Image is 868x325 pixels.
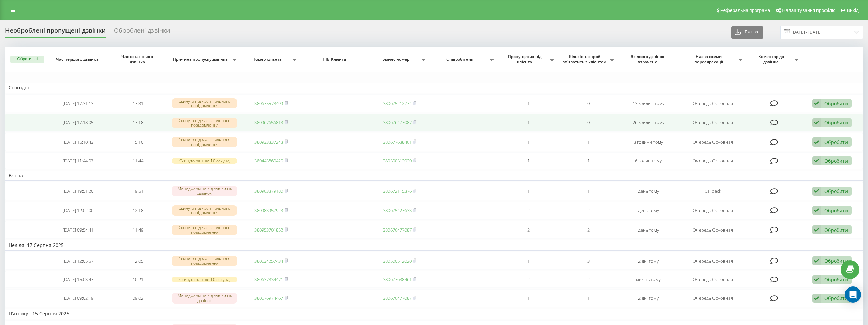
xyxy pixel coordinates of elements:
div: Скинуто під час вітального повідомлення [172,98,237,108]
td: 12:05 [108,252,168,270]
td: 2 [558,221,618,239]
td: 1 [558,133,618,151]
td: [DATE] 17:18:05 [48,114,108,132]
span: Пропущених від клієнта [502,54,549,64]
span: Налаштування профілю [782,8,835,13]
a: 380933337243 [254,139,283,145]
a: 380676477087 [383,119,412,125]
td: 1 [558,152,618,169]
a: 380677638461 [383,276,412,282]
span: Кількість спроб зв'язатись з клієнтом [562,54,609,64]
a: 380443860425 [254,158,283,164]
button: Експорт [731,26,763,39]
td: 10:21 [108,271,168,288]
td: 17:18 [108,114,168,132]
span: Назва схеми переадресації [682,54,737,64]
span: Номер клієнта [245,57,292,62]
div: Обробити [824,100,848,107]
td: Очередь Основная [678,152,747,169]
td: 19:51 [108,182,168,200]
td: [DATE] 09:02:19 [48,289,108,307]
div: Обробити [824,158,848,164]
div: Скинуто раніше 10 секунд [172,277,237,282]
td: місяць тому [618,271,678,288]
td: Неділя, 17 Серпня 2025 [5,240,863,250]
div: Обробити [824,257,848,264]
span: Вихід [847,8,859,13]
a: 380675427633 [383,207,412,213]
a: 380953701852 [254,227,283,233]
td: [DATE] 12:02:00 [48,202,108,220]
td: 1 [498,133,558,151]
td: 3 години тому [618,133,678,151]
a: 380676477087 [383,227,412,233]
td: 26 хвилин тому [618,114,678,132]
td: Очередь Основная [678,252,747,270]
td: Очередь Основная [678,202,747,220]
td: 15:10 [108,133,168,151]
td: 1 [558,182,618,200]
span: Реферальна програма [720,8,770,13]
a: 380967656813 [254,119,283,125]
span: Співробітник [433,57,489,62]
button: Обрати всі [10,56,44,63]
td: 0 [558,94,618,113]
td: [DATE] 17:31:13 [48,94,108,113]
td: [DATE] 15:10:43 [48,133,108,151]
td: П’ятниця, 15 Серпня 2025 [5,309,863,319]
span: Час першого дзвінка [54,57,102,62]
td: 2 [498,221,558,239]
td: 13 хвилин тому [618,94,678,113]
td: 11:44 [108,152,168,169]
div: Необроблені пропущені дзвінки [5,27,106,38]
td: [DATE] 12:05:57 [48,252,108,270]
td: 2 [498,202,558,220]
td: 1 [498,152,558,169]
a: 380675212774 [383,100,412,106]
td: 12:18 [108,202,168,220]
td: 2 [558,202,618,220]
td: 1 [498,182,558,200]
td: 17:31 [108,94,168,113]
div: Скинуто під час вітального повідомлення [172,256,237,266]
span: Бізнес номер [373,57,420,62]
td: [DATE] 19:51:20 [48,182,108,200]
td: 2 дні тому [618,289,678,307]
span: Коментар до дзвінка [750,54,793,64]
td: 3 [558,252,618,270]
span: Час останнього дзвінка [114,54,162,64]
div: Скинуто під час вітального повідомлення [172,118,237,128]
span: ПІБ Клієнта [308,57,363,62]
div: Скинуто під час вітального повідомлення [172,137,237,147]
td: день тому [618,221,678,239]
a: 380963379180 [254,188,283,194]
div: Менеджери не відповіли на дзвінок [172,186,237,196]
td: 6 годин тому [618,152,678,169]
td: Сьогодні [5,83,863,93]
td: 1 [498,252,558,270]
td: Очередь Основная [678,114,747,132]
a: 380677638461 [383,139,412,145]
div: Обробити [824,227,848,233]
td: Очередь Основная [678,221,747,239]
a: 380500512020 [383,158,412,164]
td: [DATE] 11:44:07 [48,152,108,169]
td: Очередь Основная [678,94,747,113]
td: 2 [558,271,618,288]
td: 09:02 [108,289,168,307]
td: 2 [498,271,558,288]
td: 11:49 [108,221,168,239]
div: Open Intercom Messenger [845,286,861,303]
td: Callback [678,182,747,200]
td: 1 [498,94,558,113]
div: Скинуто раніше 10 секунд [172,158,237,164]
td: 0 [558,114,618,132]
div: Оброблені дзвінки [114,27,170,38]
a: 380500512020 [383,258,412,264]
td: день тому [618,202,678,220]
span: Як довго дзвінок втрачено [624,54,672,64]
td: Очередь Основная [678,133,747,151]
a: 380983957923 [254,207,283,213]
div: Скинуто під час вітального повідомлення [172,225,237,235]
a: 380637834471 [254,276,283,282]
